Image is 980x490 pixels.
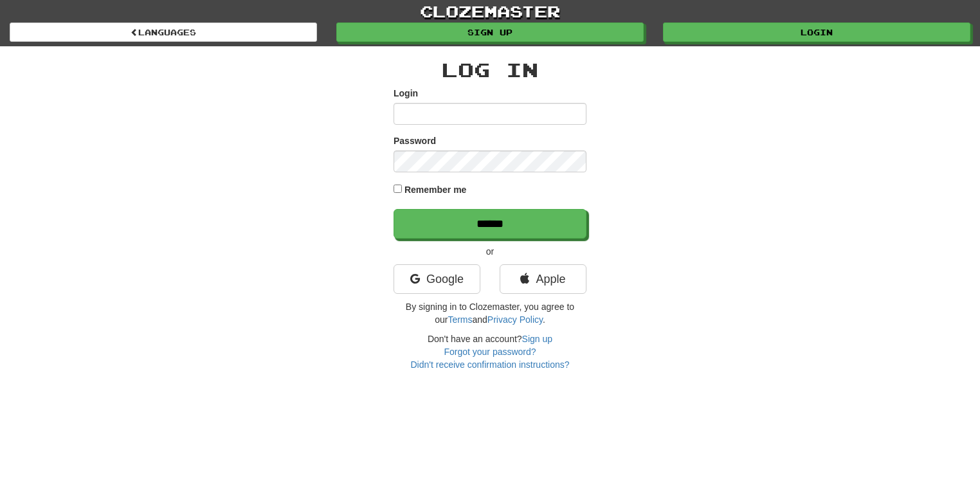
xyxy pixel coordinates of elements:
[410,359,569,370] a: Didn't receive confirmation instructions?
[394,87,418,100] label: Login
[394,332,586,371] div: Don't have an account?
[522,334,552,344] a: Sign up
[336,23,644,42] a: Sign up
[10,23,317,42] a: Languages
[448,314,472,325] a: Terms
[500,264,586,294] a: Apple
[394,300,586,326] p: By signing in to Clozemaster, you agree to our and .
[663,23,970,42] a: Login
[394,59,586,80] h2: Log In
[404,183,467,196] label: Remember me
[444,347,536,357] a: Forgot your password?
[394,264,480,294] a: Google
[487,314,543,325] a: Privacy Policy
[394,245,586,258] p: or
[394,134,436,147] label: Password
